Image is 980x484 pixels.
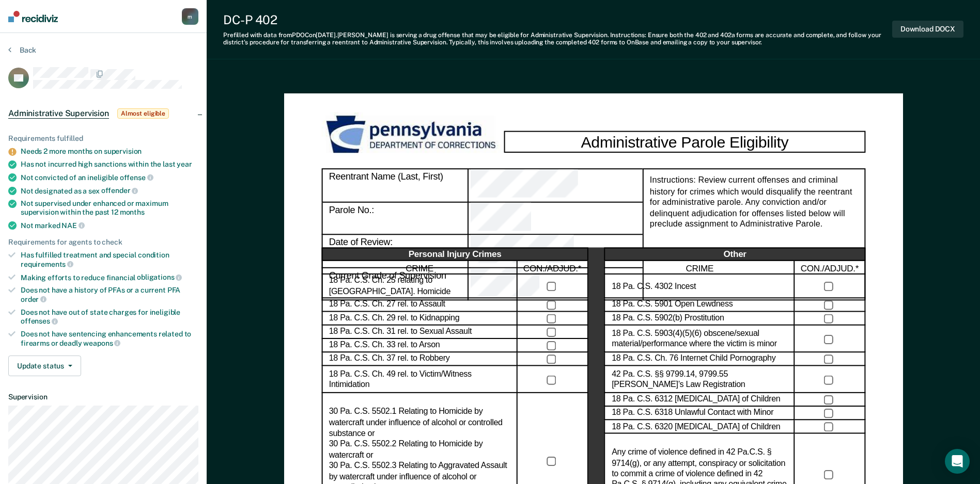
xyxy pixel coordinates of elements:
[612,300,733,311] label: 18 Pa. C.S. 5901 Open Lewdness
[504,131,865,153] div: Administrative Parole Eligibility
[612,354,775,365] label: 18 Pa. C.S. Ch. 76 Internet Child Pornography
[21,199,198,217] div: Not supervised under enhanced or maximum supervision within the past 12
[120,208,145,216] span: months
[21,251,198,268] div: Has fulfilled treatment and special condition
[612,281,696,292] label: 18 Pa. C.S. 4302 Incest
[223,31,892,46] div: Prefilled with data from PDOC on [DATE] . [PERSON_NAME] is serving a drug offense that may be eli...
[329,369,510,391] label: 18 Pa. C.S. Ch. 49 rel. to Victim/Witness Intimidation
[612,328,787,350] label: 18 Pa. C.S. 5903(4)(5)(6) obscene/sexual material/performance where the victim is minor
[321,169,468,202] div: Reentrant Name (Last, First)
[612,408,773,419] label: 18 Pa. C.S. 6318 Unlawful Contact with Minor
[8,393,198,401] dt: Supervision
[329,300,445,311] label: 18 Pa. C.S. Ch. 27 rel. to Assault
[120,173,153,182] span: offense
[795,261,865,275] div: CON./ADJUD.*
[321,112,504,158] img: PDOC Logo
[61,221,84,230] span: NAE
[329,276,510,297] label: 18 Pa. C.S. Ch. 25 relating to [GEOGRAPHIC_DATA]. Homicide
[21,260,73,268] span: requirements
[177,160,192,168] span: year
[8,238,198,247] div: Requirements for agents to check
[223,12,892,27] div: DC-P 402
[892,21,963,38] button: Download DOCX
[8,45,36,55] button: Back
[321,248,588,261] div: Personal Injury Crimes
[329,354,449,365] label: 18 Pa. C.S. Ch. 37 rel. to Robbery
[517,261,588,275] div: CON./ADJUD.*
[8,134,198,143] div: Requirements fulfilled
[83,339,120,347] span: weapons
[469,169,643,202] div: Reentrant Name (Last, First)
[21,317,58,325] span: offenses
[21,330,198,347] div: Does not have sentencing enhancements related to firearms or deadly
[612,313,724,324] label: 18 Pa. C.S. 5902(b) Prostitution
[21,273,198,282] div: Making efforts to reduce financial
[21,147,198,156] div: Needs 2 more months on supervision
[612,369,787,391] label: 42 Pa. C.S. §§ 9799.14, 9799.55 [PERSON_NAME]’s Law Registration
[612,422,780,432] label: 18 Pa. C.S. 6320 [MEDICAL_DATA] of Children
[604,261,795,275] div: CRIME
[321,235,468,267] div: Date of Review:
[612,394,780,405] label: 18 Pa. C.S. 6312 [MEDICAL_DATA] of Children
[321,202,468,235] div: Parole No.:
[21,173,198,182] div: Not convicted of an ineligible
[182,8,198,25] button: m
[8,356,81,376] button: Update status
[21,160,198,169] div: Has not incurred high sanctions within the last
[8,11,58,22] img: Recidiviz
[8,108,109,119] span: Administrative Supervision
[137,273,182,281] span: obligations
[321,261,517,275] div: CRIME
[101,186,138,195] span: offender
[329,313,459,324] label: 18 Pa. C.S. Ch. 29 rel. to Kidnapping
[469,202,643,235] div: Parole No.:
[21,221,198,230] div: Not marked
[945,449,970,474] div: Open Intercom Messenger
[117,108,169,119] span: Almost eligible
[21,308,198,326] div: Does not have out of state charges for ineligible
[469,235,643,267] div: Date of Review:
[21,286,198,303] div: Does not have a history of PFAs or a current PFA order
[329,340,440,351] label: 18 Pa. C.S. Ch. 33 rel. to Arson
[21,186,198,196] div: Not designated as a sex
[329,327,471,337] label: 18 Pa. C.S. Ch. 31 rel. to Sexual Assault
[604,248,865,261] div: Other
[642,169,865,300] div: Instructions: Review current offenses and criminal history for crimes which would disqualify the ...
